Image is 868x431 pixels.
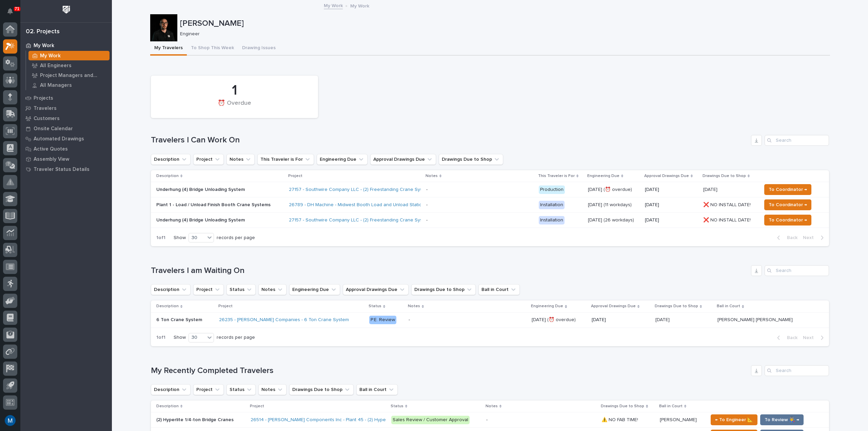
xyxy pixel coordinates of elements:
button: Engineering Due [317,154,368,165]
p: Engineer [180,31,825,37]
a: Customers [20,113,112,123]
p: Traveler Status Details [34,166,90,173]
p: Plant 1 - Load / Unload Finish Booth Crane Systems [156,202,275,208]
button: Back [772,235,800,241]
p: Automated Drawings [34,136,84,142]
button: To Coordinator → [764,184,811,195]
img: Workspace Logo [60,3,73,16]
button: Next [800,335,829,341]
button: Notes [226,154,255,165]
p: 6 Ton Crane System [156,316,203,323]
a: All Managers [26,80,112,90]
a: All Engineers [26,61,112,70]
div: Installation [539,201,565,209]
p: Ball in Court [659,403,683,410]
p: [DATE] (⏰ overdue) [588,187,639,193]
div: - [486,417,488,423]
span: To Review 👨‍🏭 → [765,416,799,424]
div: 30 [189,234,205,241]
button: Project [193,284,224,295]
a: Project Managers and Engineers [26,71,112,80]
h1: Travelers I Can Work On [151,135,748,145]
a: Assembly View [20,154,112,164]
button: Ball in Court [356,384,398,395]
button: ← To Engineer 📐 [711,414,757,425]
p: Approval Drawings Due [591,302,636,310]
p: [DATE] (⏰ overdue) [532,316,577,323]
p: Approval Drawings Due [644,172,689,180]
p: [PERSON_NAME] [180,19,827,28]
button: Description [151,284,191,295]
p: Project Managers and Engineers [40,73,107,79]
input: Search [765,365,829,376]
p: Ball in Court [717,302,740,310]
button: Next [800,235,829,241]
p: [DATE] (26 workdays) [588,217,639,223]
span: Back [783,235,797,241]
div: - [426,187,428,193]
button: Notes [258,284,287,295]
p: Underhung (4) Bridge Unloading System [156,217,275,223]
h1: My Recently Completed Travelers [151,366,748,376]
p: ❌ NO INSTALL DATE! [703,201,752,208]
p: Assembly View [34,156,69,162]
div: 1 [162,82,307,99]
p: 71 [15,6,19,11]
button: Notifications [3,4,17,18]
a: Traveler Status Details [20,164,112,174]
p: Status [391,403,403,410]
button: To Shop This Week [187,41,238,56]
button: Ball in Court [478,284,520,295]
div: Sales Review / Customer Approval [391,416,470,424]
button: To Coordinator → [764,215,811,226]
p: Project [250,403,264,410]
p: ⚠️ NO FAB TIME! [601,416,639,423]
p: [DATE] [645,187,698,193]
p: Description [156,403,179,410]
div: P.E. Review [369,316,396,324]
p: This Traveler is For [538,172,575,180]
div: - [426,202,428,208]
p: [DATE] [703,185,719,193]
button: Status [226,284,256,295]
p: Status [369,302,381,310]
p: [PERSON_NAME] [PERSON_NAME] [717,316,794,323]
input: Search [765,265,829,276]
button: My Travelers [150,41,187,56]
p: Drawings Due to Shop [655,302,698,310]
button: This Traveler is For [257,154,314,165]
span: To Coordinator → [769,216,807,224]
a: Projects [20,93,112,103]
a: 26235 - [PERSON_NAME] Companies - 6 Ton Crane System [219,317,349,323]
a: My Work [26,51,112,60]
p: [DATE] [655,316,671,323]
p: Project [288,172,302,180]
p: Projects [34,95,53,101]
p: Customers [34,116,60,122]
a: Active Quotes [20,144,112,154]
p: [PERSON_NAME] [660,416,698,423]
span: Next [803,235,818,241]
p: My Work [350,2,369,9]
button: Drawings Due to Shop [439,154,503,165]
div: - [426,217,428,223]
button: Notes [258,384,287,395]
a: Onsite Calendar [20,123,112,134]
p: records per page [217,335,255,340]
p: Description [156,302,179,310]
button: Drawings Due to Shop [411,284,476,295]
div: ⏰ Overdue [162,100,307,114]
a: Travelers [20,103,112,113]
span: Next [803,335,818,341]
a: My Work [20,40,112,51]
p: Show [174,235,186,241]
div: Installation [539,216,565,224]
button: Approval Drawings Due [370,154,436,165]
p: Notes [408,302,420,310]
input: Search [765,135,829,146]
p: Engineering Due [587,172,619,180]
a: 26514 - [PERSON_NAME] Components Inc - Plant 45 - (2) Hyperlite ¼ ton bridge cranes; 24’ x 60’ [251,417,460,423]
p: Description [156,172,179,180]
p: ❌ NO INSTALL DATE! [703,216,752,223]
